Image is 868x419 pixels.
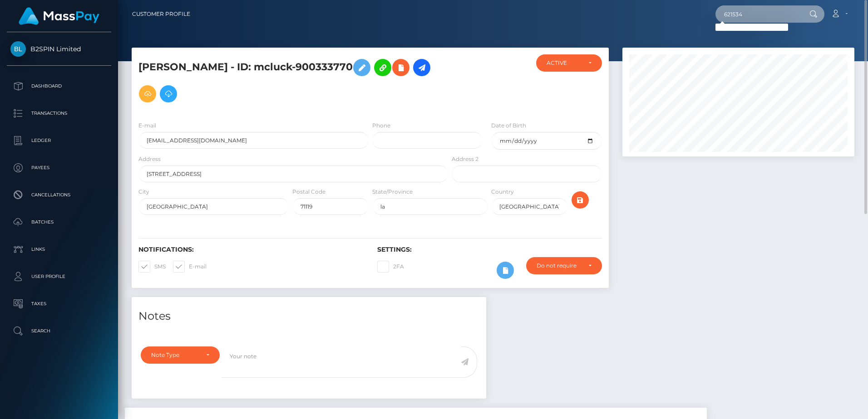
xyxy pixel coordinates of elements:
[10,79,108,93] p: Dashboard
[10,270,108,283] p: User Profile
[138,261,166,273] label: SMS
[138,54,443,107] h5: [PERSON_NAME] - ID: mcluck-900333770
[7,238,111,261] a: Links
[7,102,111,125] a: Transactions
[132,5,190,24] a: Customer Profile
[19,7,99,25] img: MassPay Logo
[526,257,602,274] button: Do not require
[7,129,111,152] a: Ledger
[292,188,325,196] label: Postal Code
[138,246,364,253] h6: Notifications:
[10,107,108,120] p: Transactions
[10,297,108,311] p: Taxes
[10,161,108,175] p: Payees
[372,188,413,196] label: State/Province
[491,188,514,196] label: Country
[377,261,404,273] label: 2FA
[372,122,390,130] label: Phone
[452,155,478,163] label: Address 2
[10,188,108,202] p: Cancellations
[10,134,108,147] p: Ledger
[10,215,108,229] p: Batches
[536,54,602,72] button: ACTIVE
[7,184,111,206] a: Cancellations
[7,265,111,288] a: User Profile
[413,59,430,76] a: Initiate Payout
[10,324,108,338] p: Search
[547,59,581,67] div: ACTIVE
[138,122,156,130] label: E-mail
[491,122,526,130] label: Date of Birth
[141,346,220,364] button: Note Type
[7,156,111,179] a: Payees
[537,262,581,269] div: Do not require
[715,5,801,23] input: Search...
[151,351,199,359] div: Note Type
[138,155,161,163] label: Address
[138,188,149,196] label: City
[10,41,26,57] img: B2SPIN Limited
[10,243,108,256] p: Links
[7,75,111,97] a: Dashboard
[7,211,111,234] a: Batches
[138,308,479,324] h4: Notes
[7,45,111,53] span: B2SPIN Limited
[173,261,207,273] label: E-mail
[377,246,602,253] h6: Settings:
[7,292,111,315] a: Taxes
[7,320,111,342] a: Search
